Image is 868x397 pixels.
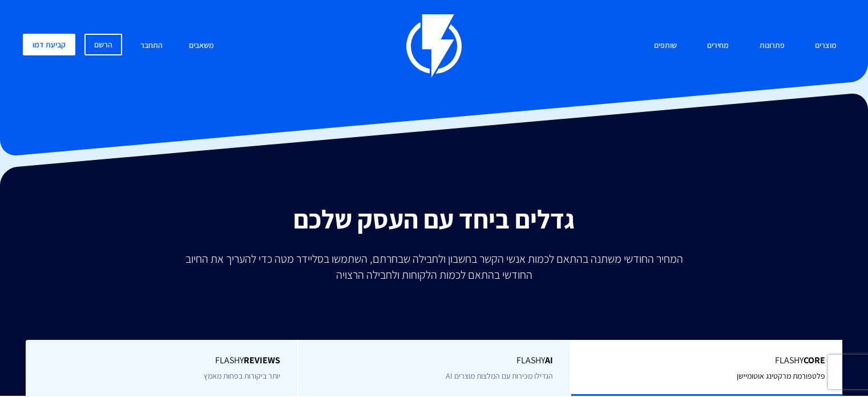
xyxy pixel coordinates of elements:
a: מחירים [699,34,737,58]
b: REVIEWS [244,354,280,366]
a: הרשם [84,34,122,55]
span: הגדילו מכירות עם המלצות מוצרים AI [446,371,553,381]
h2: גדלים ביחד עם העסק שלכם [9,204,859,233]
b: Core [804,354,825,366]
a: מוצרים [806,34,845,58]
span: Flashy [316,354,552,367]
a: התחבר [132,34,171,58]
a: שותפים [645,34,685,58]
b: AI [545,354,553,366]
span: פלטפורמת מרקטינג אוטומיישן [737,371,825,381]
span: Flashy [43,354,281,367]
a: קביעת דמו [23,34,75,55]
span: יותר ביקורות בפחות מאמץ [204,371,280,381]
a: משאבים [180,34,223,58]
p: המחיר החודשי משתנה בהתאם לכמות אנשי הקשר בחשבון ולחבילה שבחרתם, השתמשו בסליידר מטה כדי להעריך את ... [177,251,691,283]
span: Flashy [588,354,825,367]
a: פתרונות [751,34,793,58]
